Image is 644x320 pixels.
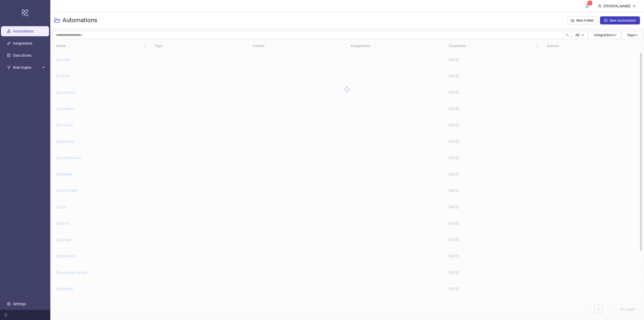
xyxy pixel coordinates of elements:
span: user [598,4,601,8]
button: Integrationsdown [588,31,621,39]
span: plus-circle [604,19,608,22]
a: Data Stores [13,53,31,57]
span: folder-open [54,17,60,23]
span: folder-add [571,19,574,22]
button: Alldown [571,31,588,39]
button: New Folder [567,16,598,24]
a: Automations [13,29,33,33]
span: New Automation [610,18,636,22]
span: bell [585,4,589,8]
span: New Folder [576,18,594,22]
h3: Automations [62,16,97,24]
span: fork [7,66,11,69]
span: down [613,33,617,37]
a: Settings [13,302,26,306]
sup: 2 [587,1,592,6]
span: down [632,4,636,8]
span: down [634,33,638,37]
span: search [566,33,569,37]
button: New Automation [600,16,640,24]
a: Integrations [13,41,32,45]
span: All [575,33,579,37]
span: Rule Engine [13,62,41,73]
div: [PERSON_NAME] [601,3,632,9]
span: menu-fold [4,313,8,317]
button: Tagsdown [621,31,642,39]
span: Integrations [594,33,617,37]
span: Tags [627,33,638,37]
span: down [581,33,584,37]
span: 2 [589,1,591,5]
